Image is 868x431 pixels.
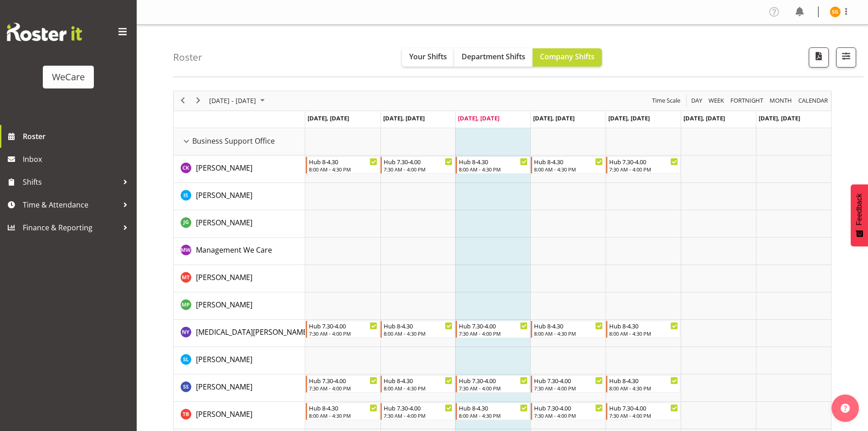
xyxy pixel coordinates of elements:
[309,157,378,166] div: Hub 8-4.30
[462,52,525,62] span: Department Shifts
[690,95,703,106] span: Day
[173,52,202,62] h4: Roster
[196,163,252,173] span: [PERSON_NAME]
[534,166,603,173] div: 8:00 AM - 4:30 PM
[208,95,257,106] span: [DATE] - [DATE]
[533,48,602,67] button: Company Shifts
[402,48,454,67] button: Your Shifts
[306,321,380,338] div: Nikita Yates"s event - Hub 7.30-4.00 Begin From Monday, September 29, 2025 at 7:30:00 AM GMT+13:0...
[456,403,530,420] div: Tyla Boyd"s event - Hub 8-4.30 Begin From Wednesday, October 1, 2025 at 8:00:00 AM GMT+13:00 Ends...
[383,114,425,122] span: [DATE], [DATE]
[380,156,455,174] div: Chloe Kim"s event - Hub 7.30-4.00 Begin From Tuesday, September 30, 2025 at 7:30:00 AM GMT+13:00 ...
[174,402,305,429] td: Tyla Boyd resource
[534,376,603,385] div: Hub 7.30-4.00
[306,156,380,174] div: Chloe Kim"s event - Hub 8-4.30 Begin From Monday, September 29, 2025 at 8:00:00 AM GMT+13:00 Ends...
[7,23,82,41] img: Rosterit website logo
[196,218,252,228] span: [PERSON_NAME]
[534,157,603,166] div: Hub 8-4.30
[384,412,452,419] div: 7:30 AM - 4:00 PM
[609,321,678,330] div: Hub 8-4.30
[309,384,378,392] div: 7:30 AM - 4:00 PM
[306,403,380,420] div: Tyla Boyd"s event - Hub 8-4.30 Begin From Monday, September 29, 2025 at 8:00:00 AM GMT+13:00 Ends...
[797,95,830,106] button: Month
[380,321,455,338] div: Nikita Yates"s event - Hub 8-4.30 Begin From Tuesday, September 30, 2025 at 8:00:00 AM GMT+13:00 ...
[309,403,378,412] div: Hub 8-4.30
[540,52,595,62] span: Company Shifts
[458,114,499,122] span: [DATE], [DATE]
[196,409,252,419] span: [PERSON_NAME]
[174,347,305,374] td: Sarah Lamont resource
[606,321,680,338] div: Nikita Yates"s event - Hub 8-4.30 Begin From Friday, October 3, 2025 at 8:00:00 AM GMT+13:00 Ends...
[459,412,528,419] div: 8:00 AM - 4:30 PM
[729,95,764,106] span: Fortnight
[609,330,678,337] div: 8:00 AM - 4:30 PM
[52,70,85,84] div: WeCare
[23,175,118,189] span: Shifts
[533,114,575,122] span: [DATE], [DATE]
[531,321,605,338] div: Nikita Yates"s event - Hub 8-4.30 Begin From Thursday, October 2, 2025 at 8:00:00 AM GMT+13:00 En...
[308,114,349,122] span: [DATE], [DATE]
[651,95,682,106] button: Time Scale
[606,375,680,393] div: Savita Savita"s event - Hub 8-4.30 Begin From Friday, October 3, 2025 at 8:00:00 AM GMT+13:00 End...
[651,95,681,106] span: Time Scale
[384,403,452,412] div: Hub 7.30-4.00
[174,265,305,292] td: Michelle Thomas resource
[769,95,793,106] span: Month
[459,384,528,392] div: 7:30 AM - 4:00 PM
[23,198,118,212] span: Time & Attendance
[531,375,605,393] div: Savita Savita"s event - Hub 7.30-4.00 Begin From Thursday, October 2, 2025 at 7:30:00 AM GMT+13:0...
[459,376,528,385] div: Hub 7.30-4.00
[196,190,252,200] span: [PERSON_NAME]
[456,156,530,174] div: Chloe Kim"s event - Hub 8-4.30 Begin From Wednesday, October 1, 2025 at 8:00:00 AM GMT+13:00 Ends...
[196,300,252,310] span: [PERSON_NAME]
[23,221,118,234] span: Finance & Reporting
[196,354,252,364] span: [PERSON_NAME]
[196,245,272,255] span: Management We Care
[609,384,678,392] div: 8:00 AM - 4:30 PM
[534,403,603,412] div: Hub 7.30-4.00
[380,375,455,393] div: Savita Savita"s event - Hub 8-4.30 Begin From Tuesday, September 30, 2025 at 8:00:00 AM GMT+13:00...
[759,114,800,122] span: [DATE], [DATE]
[177,95,189,106] button: Previous
[190,91,206,110] div: next period
[531,403,605,420] div: Tyla Boyd"s event - Hub 7.30-4.00 Begin From Thursday, October 2, 2025 at 7:30:00 AM GMT+13:00 En...
[841,404,850,413] img: help-xxl-2.png
[384,376,452,385] div: Hub 8-4.30
[192,135,275,146] span: Business Support Office
[309,166,378,173] div: 8:00 AM - 4:30 PM
[384,157,452,166] div: Hub 7.30-4.00
[851,184,868,246] button: Feedback - Show survey
[23,152,132,166] span: Inbox
[23,130,132,143] span: Roster
[380,403,455,420] div: Tyla Boyd"s event - Hub 7.30-4.00 Begin From Tuesday, September 30, 2025 at 7:30:00 AM GMT+13:00 ...
[409,52,447,62] span: Your Shifts
[196,217,252,228] a: [PERSON_NAME]
[196,381,252,392] a: [PERSON_NAME]
[196,272,252,282] span: [PERSON_NAME]
[609,157,678,166] div: Hub 7.30-4.00
[534,330,603,337] div: 8:00 AM - 4:30 PM
[196,409,252,420] a: [PERSON_NAME]
[309,321,378,330] div: Hub 7.30-4.00
[534,412,603,419] div: 7:30 AM - 4:00 PM
[459,403,528,412] div: Hub 8-4.30
[196,190,252,201] a: [PERSON_NAME]
[175,91,190,110] div: previous period
[196,327,309,338] a: [MEDICAL_DATA][PERSON_NAME]
[196,382,252,392] span: [PERSON_NAME]
[309,376,378,385] div: Hub 7.30-4.00
[196,272,252,283] a: [PERSON_NAME]
[192,95,205,106] button: Next
[606,403,680,420] div: Tyla Boyd"s event - Hub 7.30-4.00 Begin From Friday, October 3, 2025 at 7:30:00 AM GMT+13:00 Ends...
[459,166,528,173] div: 8:00 AM - 4:30 PM
[707,95,726,106] button: Timeline Week
[454,48,533,67] button: Department Shifts
[384,330,452,337] div: 8:00 AM - 4:30 PM
[196,327,309,337] span: [MEDICAL_DATA][PERSON_NAME]
[306,375,380,393] div: Savita Savita"s event - Hub 7.30-4.00 Begin From Monday, September 29, 2025 at 7:30:00 AM GMT+13:...
[384,384,452,392] div: 8:00 AM - 4:30 PM
[208,95,269,106] button: October 2025
[830,6,841,17] img: sanjita-gurung11279.jpg
[683,114,725,122] span: [DATE], [DATE]
[609,166,678,173] div: 7:30 AM - 4:00 PM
